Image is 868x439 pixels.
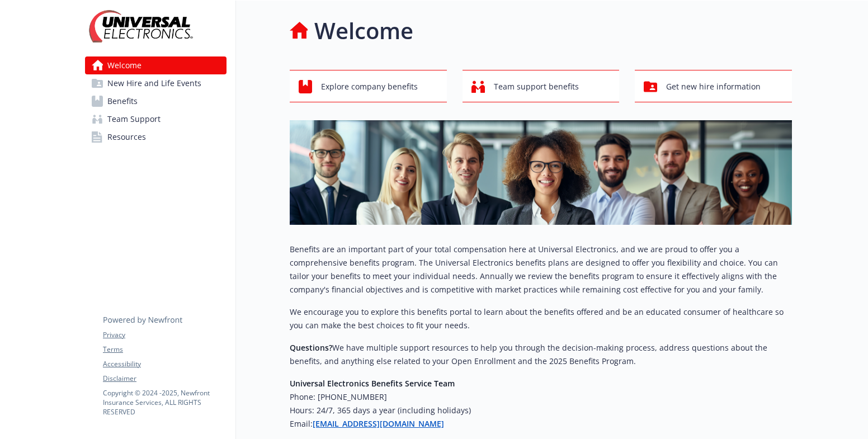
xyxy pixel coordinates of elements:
[635,70,792,102] button: Get new hire information
[107,56,141,74] span: Welcome
[103,344,226,355] a: Terms
[85,128,227,146] a: Resources
[103,388,226,417] p: Copyright © 2024 - 2025 , Newfront Insurance Services, ALL RIGHTS RESERVED
[85,74,227,92] a: New Hire and Life Events
[103,374,226,384] a: Disclaimer
[85,92,227,110] a: Benefits
[290,341,792,368] p: We have multiple support resources to help you through the decision-making process, address quest...
[321,76,418,97] span: Explore company benefits
[290,378,455,389] strong: Universal Electronics Benefits Service Team
[85,56,227,74] a: Welcome
[85,110,227,128] a: Team Support
[107,110,161,128] span: Team Support
[313,418,444,429] a: [EMAIL_ADDRESS][DOMAIN_NAME]
[290,120,792,225] img: overview page banner
[107,74,201,92] span: New Hire and Life Events
[103,359,226,369] a: Accessibility
[463,70,620,102] button: Team support benefits
[314,14,413,48] h1: Welcome
[290,417,792,431] h6: Email:
[494,76,579,97] span: Team support benefits
[290,404,792,417] h6: Hours: 24/7, 365 days a year (including holidays)​
[107,92,138,110] span: Benefits
[290,305,792,332] p: We encourage you to explore this benefits portal to learn about the benefits offered and be an ed...
[290,390,792,404] h6: Phone: [PHONE_NUMBER]
[666,76,761,97] span: Get new hire information
[290,342,332,353] strong: Questions?
[103,330,226,340] a: Privacy
[290,70,447,102] button: Explore company benefits
[107,128,146,146] span: Resources
[290,243,792,296] p: Benefits are an important part of your total compensation here at Universal Electronics, and we a...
